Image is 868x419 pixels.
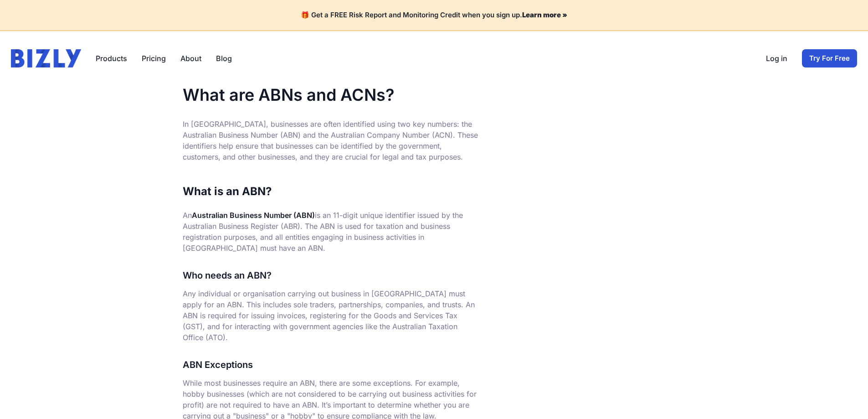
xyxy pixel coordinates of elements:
[183,184,479,199] h2: What is an ABN?
[522,10,567,19] a: Learn more »
[183,119,479,162] p: In [GEOGRAPHIC_DATA], businesses are often identified using two key numbers: the Australian Busin...
[183,268,479,283] h3: Who needs an ABN?
[142,53,166,64] a: Pricing
[192,211,315,220] strong: Australian Business Number (ABN)
[11,11,857,20] h4: 🎁 Get a FREE Risk Report and Monitoring Credit when you sign up.
[183,288,479,343] p: Any individual or organisation carrying out business in [GEOGRAPHIC_DATA] must apply for an ABN. ...
[96,53,127,64] button: Products
[802,49,857,67] a: Try For Free
[183,210,479,253] p: An is an 11-digit unique identifier issued by the Australian Business Register (ABR). The ABN is ...
[183,86,479,104] h1: What are ABNs and ACNs?
[766,53,787,64] a: Log in
[216,53,232,64] a: Blog
[183,357,479,372] h3: ABN Exceptions
[180,53,201,64] a: About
